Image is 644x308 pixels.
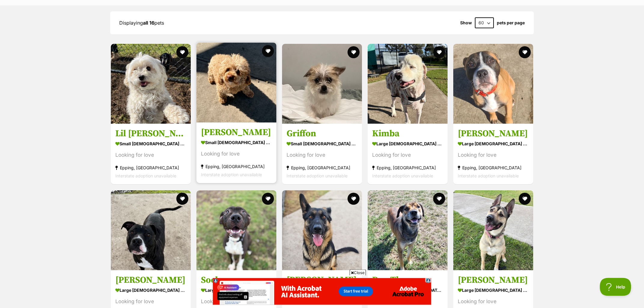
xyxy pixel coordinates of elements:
[600,278,632,296] iframe: Help Scout Beacon - Open
[201,275,272,286] h3: Socks
[287,174,348,179] span: Interstate adoption unavailable
[115,152,186,160] div: Looking for love
[119,20,164,26] span: Displaying pets
[143,20,154,26] strong: all 16
[262,193,274,205] button: favourite
[453,44,533,124] img: Frankie
[348,47,360,59] button: favourite
[458,152,529,160] div: Looking for love
[458,174,519,179] span: Interstate adoption unavailable
[111,124,191,185] a: Lil [PERSON_NAME] small [DEMOGRAPHIC_DATA] Dog Looking for love Epping, [GEOGRAPHIC_DATA] Interst...
[348,193,360,205] button: favourite
[201,139,272,147] div: small [DEMOGRAPHIC_DATA] Dog
[213,278,431,305] iframe: Advertisement
[201,127,272,139] h3: [PERSON_NAME]
[458,298,529,306] div: Looking for love
[368,124,448,185] a: Kimba large [DEMOGRAPHIC_DATA] Dog Looking for love Epping, [GEOGRAPHIC_DATA] Interstate adoption...
[115,174,176,179] span: Interstate adoption unavailable
[458,128,529,140] h3: [PERSON_NAME]
[115,140,186,149] div: small [DEMOGRAPHIC_DATA] Dog
[497,21,525,26] label: pets per page
[282,124,362,185] a: Griffon small [DEMOGRAPHIC_DATA] Dog Looking for love Epping, [GEOGRAPHIC_DATA] Interstate adopti...
[453,191,533,270] img: Shontae
[433,193,445,205] button: favourite
[372,140,443,149] div: large [DEMOGRAPHIC_DATA] Dog
[115,128,186,140] h3: Lil [PERSON_NAME]
[350,270,366,276] span: Close
[196,123,276,184] a: [PERSON_NAME] small [DEMOGRAPHIC_DATA] Dog Looking for love Epping, [GEOGRAPHIC_DATA] Interstate ...
[115,275,186,286] h3: [PERSON_NAME]
[201,173,262,178] span: Interstate adoption unavailable
[453,124,533,185] a: [PERSON_NAME] large [DEMOGRAPHIC_DATA] Dog Looking for love Epping, [GEOGRAPHIC_DATA] Interstate ...
[372,128,443,140] h3: Kimba
[372,152,443,160] div: Looking for love
[201,298,272,306] div: Looking for love
[433,47,445,59] button: favourite
[201,163,272,171] div: Epping, [GEOGRAPHIC_DATA]
[201,286,272,295] div: large [DEMOGRAPHIC_DATA] Dog
[519,47,531,59] button: favourite
[262,45,274,57] button: favourite
[115,298,186,306] div: Looking for love
[287,140,357,149] div: small [DEMOGRAPHIC_DATA] Dog
[115,286,186,295] div: large [DEMOGRAPHIC_DATA] Dog
[458,275,529,286] h3: [PERSON_NAME]
[460,21,472,26] span: Show
[287,152,357,160] div: Looking for love
[372,164,443,172] div: Epping, [GEOGRAPHIC_DATA]
[282,44,362,124] img: Griffon
[458,286,529,295] div: large [DEMOGRAPHIC_DATA] Dog
[196,43,276,123] img: Lola Copacobana
[115,164,186,172] div: Epping, [GEOGRAPHIC_DATA]
[368,191,448,270] img: Boo Thang
[196,191,276,270] img: Socks
[368,44,448,124] img: Kimba
[111,44,191,124] img: Lil Miss Ruby
[176,47,188,59] button: favourite
[519,193,531,205] button: favourite
[176,193,188,205] button: favourite
[287,164,357,172] div: Epping, [GEOGRAPHIC_DATA]
[458,140,529,149] div: large [DEMOGRAPHIC_DATA] Dog
[372,174,433,179] span: Interstate adoption unavailable
[111,191,191,270] img: Milo
[282,191,362,270] img: Mimi
[201,150,272,159] div: Looking for love
[287,128,357,140] h3: Griffon
[458,164,529,172] div: Epping, [GEOGRAPHIC_DATA]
